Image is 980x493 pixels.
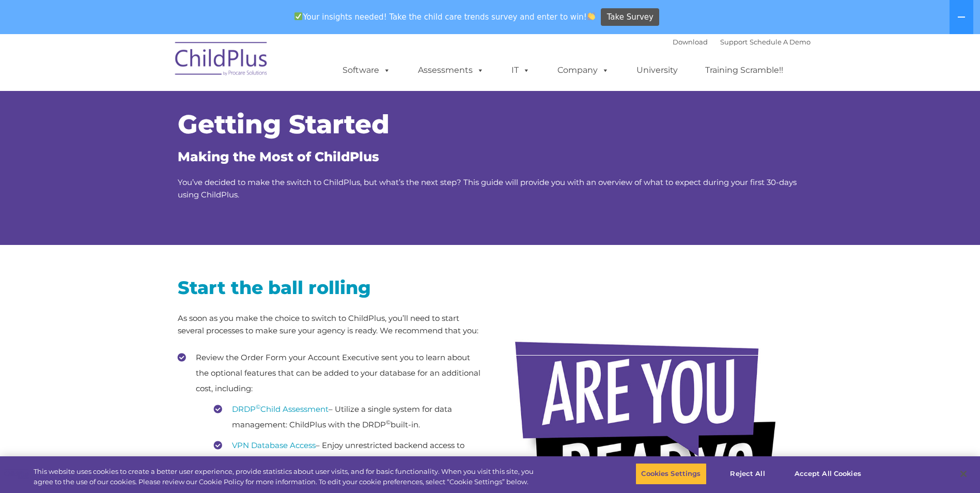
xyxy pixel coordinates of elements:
a: Software [332,60,401,81]
a: Schedule A Demo [750,38,811,46]
li: – Utilize a single system for data management: ChildPlus with the DRDP built-in. [214,402,483,433]
span: Your insights needed! Take the child care trends survey and enter to win! [290,7,600,27]
a: Support [720,38,748,46]
button: Close [952,463,975,485]
button: Accept All Cookies [789,463,867,485]
li: – Enjoy unrestricted backend access to your data with a secure VPN tunnel. [214,438,483,469]
sup: © [256,403,260,410]
img: ChildPlus by Procare Solutions [170,35,273,86]
a: Training Scramble!! [695,60,794,81]
sup: © [386,419,391,426]
span: You’ve decided to make the switch to ChildPlus, but what’s the next step? This guide will provide... [178,177,797,199]
p: As soon as you make the choice to switch to ChildPlus, you’ll need to start several processes to ... [178,312,483,337]
img: ✅ [294,12,302,20]
span: Take Survey [607,8,654,26]
a: VPN Database Access [232,440,316,450]
button: Cookies Settings [635,463,706,485]
div: This website uses cookies to create a better user experience, provide statistics about user visit... [34,467,539,487]
img: 👏 [587,12,595,20]
h2: Start the ball rolling [178,276,483,299]
a: IT [501,60,540,81]
a: Company [547,60,619,81]
a: DRDP©Child Assessment [232,404,329,414]
a: Download [673,38,708,46]
a: University [626,60,688,81]
a: Assessments [408,60,494,81]
font: | [673,38,811,46]
span: Making the Most of ChildPlus [178,149,379,164]
button: Reject All [715,463,780,485]
a: Take Survey [601,8,659,26]
span: Getting Started [178,109,390,140]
